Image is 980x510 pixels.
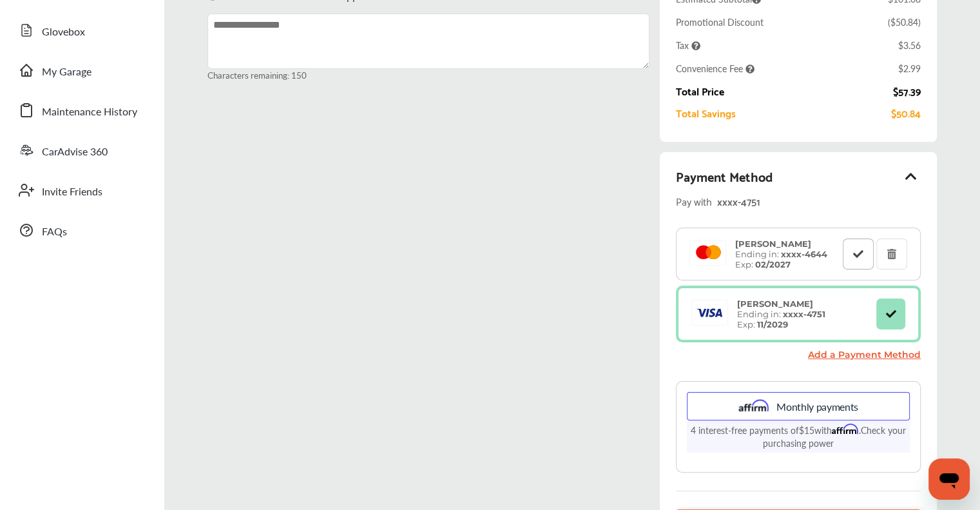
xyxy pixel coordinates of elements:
span: Maintenance History [42,104,137,121]
small: Characters remaining: 150 [207,69,649,81]
span: Glovebox [42,24,85,41]
div: Total Savings [676,107,736,119]
strong: xxxx- 4644 [781,249,827,259]
div: Payment Method [676,165,921,187]
a: FAQs [12,213,151,247]
a: My Garage [12,54,151,87]
div: Total Price [676,85,724,97]
span: $15 [799,424,814,436]
span: CarAdvise 360 [42,144,108,161]
strong: [PERSON_NAME] [737,299,813,309]
span: Tax [676,39,700,52]
div: $50.84 [891,107,921,119]
a: Glovebox [12,14,151,47]
div: $57.39 [893,85,921,97]
strong: 11/2029 [757,319,788,329]
a: CarAdvise 360 [12,133,151,167]
div: $3.56 [898,39,921,52]
span: Convenience Fee [676,62,754,75]
div: Promotional Discount [676,15,764,28]
span: FAQs [42,224,67,240]
strong: xxxx- 4751 [783,309,825,319]
span: Invite Friends [42,184,102,201]
strong: [PERSON_NAME] [735,239,811,249]
div: Monthly payments [687,392,910,420]
div: Ending in: Exp: [729,239,834,270]
p: 4 interest-free payments of with . [687,420,910,453]
a: Add a Payment Method [808,349,921,360]
a: Invite Friends [12,173,151,207]
iframe: Button to launch messaging window [928,458,970,500]
div: Ending in: Exp: [731,299,832,329]
span: Affirm [832,424,859,435]
span: My Garage [42,64,91,81]
span: Pay with [676,192,712,210]
div: $2.99 [898,62,921,75]
div: xxxx- 4751 [717,192,878,210]
div: ( $50.84 ) [888,15,921,28]
strong: 02/2027 [755,259,791,270]
a: Maintenance History [12,93,151,127]
a: Check your purchasing power - Learn more about Affirm Financing (opens in modal) [763,424,906,449]
img: affirm.ee73cc9f.svg [738,398,769,414]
